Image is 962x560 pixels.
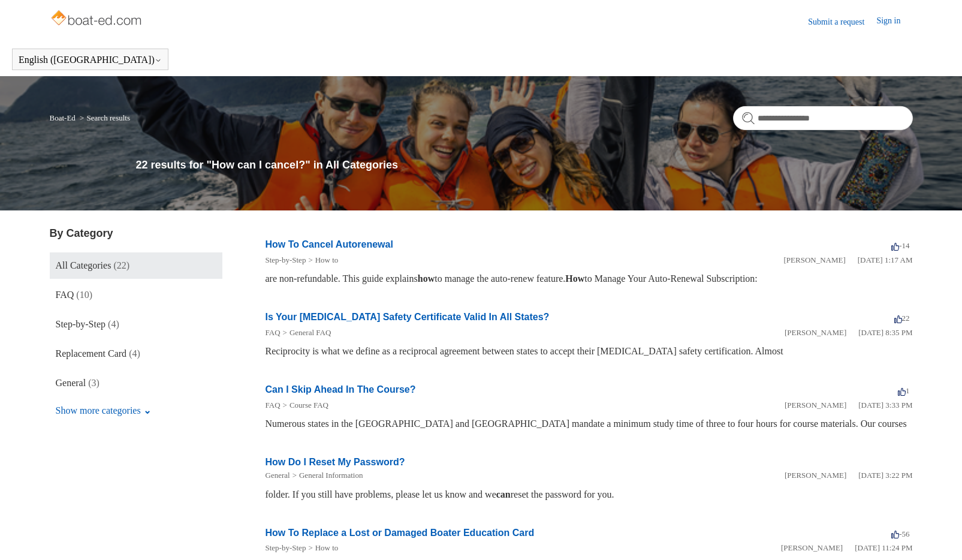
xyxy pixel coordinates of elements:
a: All Categories (22) [50,252,222,279]
time: 03/10/2022, 23:24 [855,543,912,552]
a: How Do I Reset My Password? [266,457,405,467]
a: Can I Skip Ahead In The Course? [266,384,416,395]
time: 03/16/2022, 01:17 [858,255,913,264]
a: FAQ [266,328,281,337]
span: FAQ [56,290,74,300]
li: [PERSON_NAME] [781,542,843,554]
button: English ([GEOGRAPHIC_DATA]) [19,55,162,65]
em: How [565,273,584,284]
a: Step-by-Step [266,255,306,264]
a: How to [315,255,339,264]
span: (4) [108,319,119,329]
li: General [266,469,290,481]
li: Step-by-Step [266,254,306,266]
span: 22 [894,314,910,323]
h3: By Category [50,225,222,242]
li: FAQ [266,327,281,339]
div: Numerous states in the [GEOGRAPHIC_DATA] and [GEOGRAPHIC_DATA] mandate a minimum study time of th... [266,417,913,431]
li: [PERSON_NAME] [785,327,846,339]
li: [PERSON_NAME] [785,399,846,411]
li: General Information [290,469,363,481]
span: 1 [898,386,910,395]
button: Show more categories [50,399,157,422]
a: Replacement Card (4) [50,341,222,367]
span: (3) [88,378,99,388]
span: -56 [891,529,909,538]
div: are non-refundable. This guide explains to manage the auto-renew feature. to Manage Your Auto-Ren... [266,272,913,286]
a: General [266,471,290,480]
span: General [56,378,86,388]
a: Is Your [MEDICAL_DATA] Safety Certificate Valid In All States? [266,312,550,322]
span: Step-by-Step [56,319,106,329]
a: General Information [299,471,363,480]
li: Course FAQ [281,399,328,411]
a: How to [315,543,339,552]
li: How to [306,542,338,554]
a: How To Replace a Lost or Damaged Boater Education Card [266,528,535,538]
a: How To Cancel Autorenewal [266,239,393,249]
span: -14 [891,241,909,250]
span: (4) [129,348,140,359]
time: 01/05/2024, 15:33 [858,401,912,410]
li: [PERSON_NAME] [785,469,846,481]
em: how [418,273,435,284]
li: [PERSON_NAME] [783,254,845,266]
a: Step-by-Step [266,543,306,552]
em: can [496,489,511,499]
li: How to [306,254,338,266]
div: folder. If you still have problems, please let us know and we reset the password for you. [266,487,913,502]
a: Course FAQ [289,401,328,410]
a: General (3) [50,370,222,396]
a: Boat-Ed [50,113,76,122]
li: Step-by-Step [266,542,306,554]
a: Step-by-Step (4) [50,311,222,338]
a: Submit a request [808,16,876,28]
li: General FAQ [281,327,331,339]
li: Boat-Ed [50,113,78,122]
time: 04/01/2022, 20:35 [858,328,912,337]
span: (22) [113,260,129,270]
input: Search [733,106,913,130]
h1: 22 results for "How can I cancel?" in All Categories [136,157,913,173]
a: General FAQ [289,328,331,337]
a: FAQ (10) [50,282,222,308]
span: (10) [76,290,92,300]
span: All Categories [56,260,111,270]
time: 01/05/2024, 15:22 [858,471,912,480]
a: FAQ [266,401,281,410]
img: Boat-Ed Help Center home page [50,7,145,31]
div: Reciprocity is what we define as a reciprocal agreement between states to accept their [MEDICAL_D... [266,344,913,359]
li: Search results [77,113,130,122]
li: FAQ [266,399,281,411]
span: Replacement Card [56,348,127,359]
a: Sign in [876,14,912,29]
